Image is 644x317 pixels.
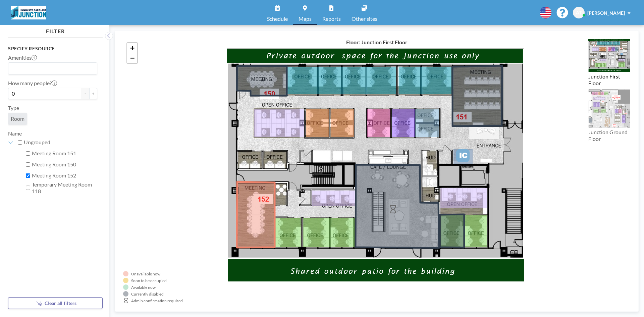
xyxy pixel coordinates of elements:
[346,39,408,46] h4: Floor: Junction First Floor
[32,161,97,168] label: Meeting Room 150
[89,88,97,99] button: +
[131,298,183,303] div: Admin confirmation required
[130,54,135,62] span: −
[588,129,628,142] label: Junction Ground Floor
[352,16,377,21] span: Other sites
[587,10,625,16] span: [PERSON_NAME]
[588,39,630,72] img: 3976ca476e1e6d5dd6c90708b3b90000.png
[130,44,135,52] span: +
[131,271,160,276] div: Unavailable now
[9,64,93,73] input: Search for option
[32,172,97,179] label: Meeting Room 152
[8,80,57,87] label: How many people?
[322,16,341,21] span: Reports
[8,63,97,74] div: Search for option
[8,130,22,137] label: Name
[588,73,620,86] label: Junction First Floor
[11,115,24,122] span: Room
[267,16,288,21] span: Schedule
[8,54,37,61] label: Amenities
[299,16,312,21] span: Maps
[127,43,137,53] a: Zoom in
[127,53,137,63] a: Zoom out
[8,297,103,309] button: Clear all filters
[588,89,630,127] img: 48647ba96d77f71270a56cbfe03b9728.png
[32,150,97,157] label: Meeting Room 151
[8,105,19,111] label: Type
[11,6,46,19] img: organization-logo
[576,10,582,16] span: AT
[8,25,103,35] h4: FILTER
[81,88,89,99] button: -
[8,46,97,52] h3: Specify resource
[24,139,97,146] label: Ungrouped
[131,292,164,297] div: Currently disabled
[131,278,167,283] div: Soon to be occupied
[45,300,77,306] span: Clear all filters
[32,181,97,195] label: Temporary Meeting Room 118
[131,285,156,290] div: Available now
